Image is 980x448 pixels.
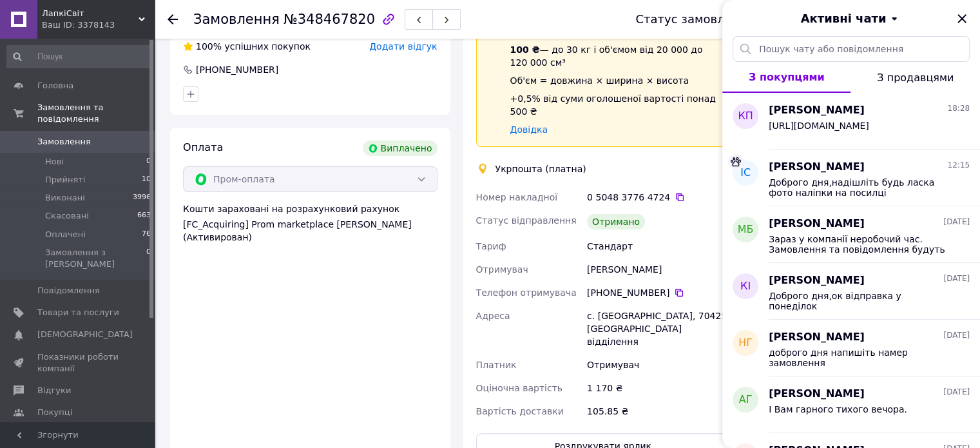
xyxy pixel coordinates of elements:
span: ЛапкіСвіт [42,8,139,19]
button: З покупцями [722,62,850,93]
span: Оціночна вартість [476,383,562,393]
span: Оплачені [45,229,86,240]
span: Замовлення [193,12,280,27]
span: Скасовані [45,210,89,222]
span: Показники роботи компанії [37,351,119,375]
button: Активні чати [758,10,944,27]
button: КІ[PERSON_NAME][DATE]Доброго дня,ок відправка у понеділок [722,263,980,320]
span: №348467820 [283,12,375,27]
span: Додати відгук [369,41,437,52]
span: [PERSON_NAME] [769,160,865,175]
div: Повернутися назад [168,13,178,26]
div: [PHONE_NUMBER] [587,286,730,299]
span: Замовлення з [PERSON_NAME] [45,247,146,270]
span: Доброго дня,ок відправка у понеділок [769,291,952,311]
span: 663 [137,210,151,222]
span: Замовлення та повідомлення [37,102,155,125]
span: [DATE] [943,273,970,284]
button: КП[PERSON_NAME]18:28[URL][DOMAIN_NAME] [722,93,980,150]
span: доброго дня напишіть намер замовлення [769,347,952,368]
span: Доброго дня,надішліть будь ласка фото наліпки на посилці [769,177,952,198]
div: Отримано [587,214,645,229]
span: З покупцями [749,71,825,83]
div: [PHONE_NUMBER] [195,63,280,76]
span: [PERSON_NAME] [769,330,865,345]
span: Вартість доставки [476,406,564,416]
span: [DATE] [943,387,970,398]
span: КП [738,109,753,124]
span: 10 [142,174,151,186]
span: 0 [146,247,151,270]
button: Закрити [954,11,970,26]
input: Пошук [6,45,152,68]
span: Оплата [183,141,223,153]
span: Прийняті [45,174,85,186]
span: Тариф [476,241,506,251]
div: 0 5048 3776 4724 [587,191,730,204]
span: Платник [476,360,517,370]
span: Нові [45,156,64,168]
span: Відгуки [37,385,71,396]
span: Покупці [37,407,72,418]
span: [DEMOGRAPHIC_DATA] [37,329,133,340]
span: Зараз у компанії неробочий час. Замовлення та повідомлення будуть оброблені з 10:00 найближчого р... [769,234,952,255]
div: 1 170 ₴ [584,376,733,400]
span: ІС [740,166,751,180]
span: Номер накладної [476,192,558,202]
div: +0,5% від суми оголошеної вартості понад 500 ₴ [510,92,720,118]
span: 76 [142,229,151,240]
span: [PERSON_NAME] [769,217,865,231]
button: З продавцями [850,62,980,93]
button: ІС[PERSON_NAME]12:15Доброго дня,надішліть будь ласка фото наліпки на посилці [722,150,980,206]
span: АГ [739,393,753,407]
div: — до 30 кг і об'ємом від 20 000 до 120 000 см³ [510,43,720,69]
span: 100% [196,41,222,52]
span: З продавцями [877,72,954,84]
div: Об'єм = довжина × ширина × висота [510,74,720,87]
div: Кошти зараховані на розрахунковий рахунок [183,202,437,244]
span: Телефон отримувача [476,287,577,298]
span: Адреса [476,311,510,321]
span: Замовлення [37,136,91,148]
div: Укрпошта (платна) [492,162,590,175]
span: Отримувач [476,264,528,275]
a: Довідка [510,124,548,135]
span: 18:28 [947,103,970,114]
input: Пошук чату або повідомлення [733,36,970,62]
div: Отримувач [584,353,733,376]
span: 0 [146,156,151,168]
div: Виплачено [363,141,437,156]
span: 3996 [133,192,151,204]
span: Товари та послуги [37,307,119,318]
div: Стандарт [584,235,733,258]
div: Ваш ID: 3378143 [42,19,155,31]
span: [PERSON_NAME] [769,103,865,118]
span: І Вам гарного тихого вечора. [769,404,907,414]
div: [PERSON_NAME] [584,258,733,281]
span: [DATE] [943,330,970,341]
div: Статус замовлення [635,13,754,26]
span: 100 ₴ [510,44,540,55]
span: [PERSON_NAME] [769,387,865,402]
span: Виконані [45,192,85,204]
button: АГ[PERSON_NAME][DATE]І Вам гарного тихого вечора. [722,376,980,433]
div: 105.85 ₴ [584,400,733,423]
button: НГ[PERSON_NAME][DATE]доброго дня напишіть намер замовлення [722,320,980,376]
span: Головна [37,80,73,92]
span: 12:15 [947,160,970,171]
span: МБ [738,222,754,237]
span: Повідомлення [37,285,100,297]
div: успішних покупок [183,40,311,53]
div: с. [GEOGRAPHIC_DATA], 70425, [GEOGRAPHIC_DATA] відділення [584,304,733,353]
span: КІ [740,279,751,294]
span: [DATE] [943,217,970,228]
span: Активні чати [800,10,886,27]
span: [PERSON_NAME] [769,273,865,288]
span: Статус відправлення [476,215,577,226]
button: МБ[PERSON_NAME][DATE]Зараз у компанії неробочий час. Замовлення та повідомлення будуть оброблені ... [722,206,980,263]
span: НГ [738,336,753,351]
span: [URL][DOMAIN_NAME] [769,121,869,131]
div: [FC_Acquiring] Prom marketplace [PERSON_NAME] (Активирован) [183,218,437,244]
